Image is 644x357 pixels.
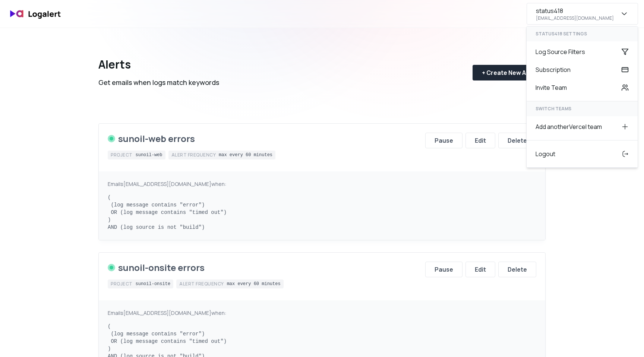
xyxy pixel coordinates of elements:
div: Add another Vercel team [527,118,638,136]
div: status418 settings [527,26,638,41]
div: Alert frequency [179,281,224,287]
div: sunoil-onsite errors [118,262,205,274]
div: sunoil-web [136,152,162,158]
div: SWITCH TEAMS [527,101,638,116]
div: Pause [435,136,453,145]
div: Subscription [527,61,638,79]
div: [EMAIL_ADDRESS][DOMAIN_NAME] [536,15,614,21]
div: Logout [527,145,638,163]
div: Delete [508,136,527,145]
div: sunoil-onsite [136,281,171,287]
div: max every 60 minutes [219,152,272,158]
div: Edit [475,265,486,274]
div: Invite Team [527,79,638,97]
button: status418[EMAIL_ADDRESS][DOMAIN_NAME] [527,3,638,25]
img: logo [6,5,66,23]
button: Edit [465,133,495,148]
div: Project [111,281,133,287]
pre: ( (log message contains "error") OR (log message contains "timed out") ) AND (log source is not "... [108,194,536,231]
div: Get emails when logs match keywords [98,77,219,88]
div: Edit [475,136,486,145]
div: status418 [536,6,563,15]
div: Emails [EMAIL_ADDRESS][DOMAIN_NAME] when: [108,309,536,317]
div: Log Source Filters [527,43,638,61]
div: Delete [508,265,527,274]
div: Emails [EMAIL_ADDRESS][DOMAIN_NAME] when: [108,180,536,188]
div: + Create New Alert [482,68,536,77]
div: Pause [435,265,453,274]
button: Pause [425,133,463,148]
button: + Create New Alert [473,65,546,80]
button: Delete [498,262,536,277]
div: sunoil-web errors [118,133,195,145]
button: Edit [465,262,495,277]
div: Project [111,152,133,158]
div: status418[EMAIL_ADDRESS][DOMAIN_NAME] [526,26,638,168]
div: Alerts [98,58,219,71]
button: Delete [498,133,536,148]
div: Alert frequency [171,152,216,158]
button: Pause [425,262,463,277]
div: max every 60 minutes [227,281,281,287]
